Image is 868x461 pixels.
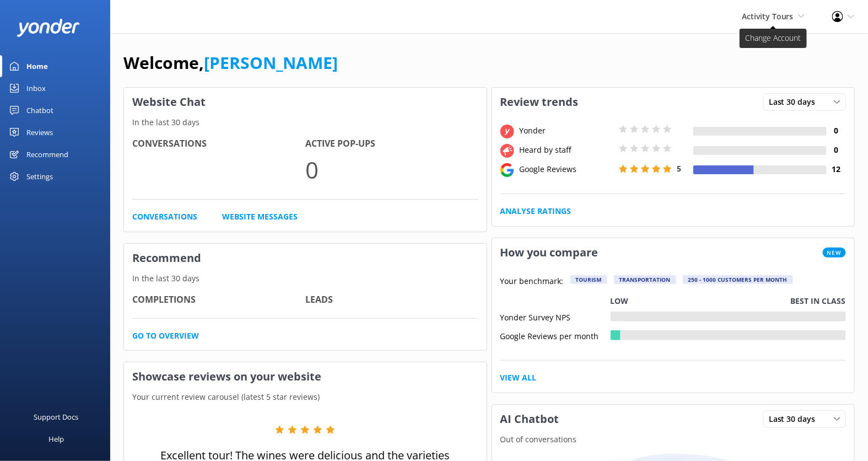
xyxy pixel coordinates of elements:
h3: Showcase reviews on your website [124,362,487,391]
div: Heard by staff [517,144,616,156]
h4: 12 [827,163,846,175]
p: In the last 30 days [124,272,487,285]
h4: Leads [305,293,478,307]
p: Out of conversations [492,433,855,446]
img: yonder-white-logo.png [17,19,80,37]
a: Analyse Ratings [500,205,572,217]
div: Chatbot [26,99,53,121]
div: Home [26,55,48,77]
div: Google Reviews [517,163,616,175]
h4: Active Pop-ups [305,137,478,151]
span: 5 [677,163,682,174]
div: Tourism [570,275,607,284]
h4: Completions [132,293,305,307]
h3: Website Chat [124,88,487,116]
h3: Recommend [124,244,487,272]
p: Your benchmark: [500,275,564,288]
a: Go to overview [132,330,199,342]
span: New [823,248,846,258]
p: Best in class [791,295,846,307]
span: Last 30 days [769,96,822,108]
div: Reviews [26,121,53,143]
div: Google Reviews per month [500,330,611,340]
p: Low [611,295,629,307]
h3: Review trends [492,88,587,116]
h1: Welcome, [123,50,338,76]
h4: 0 [827,125,846,137]
div: Help [48,428,64,450]
a: [PERSON_NAME] [204,51,338,74]
a: Website Messages [222,211,298,223]
h3: AI Chatbot [492,405,568,433]
div: 250 - 1000 customers per month [683,275,793,284]
div: Settings [26,165,53,187]
div: Yonder [517,125,616,137]
h4: 0 [827,144,846,156]
a: Conversations [132,211,197,223]
p: 0 [305,151,478,188]
h4: Conversations [132,137,305,151]
p: In the last 30 days [124,116,487,128]
p: Your current review carousel (latest 5 star reviews) [124,391,487,403]
span: Activity Tours [742,11,794,22]
span: Last 30 days [769,413,822,425]
div: Inbox [26,77,46,99]
a: View All [500,372,537,384]
div: Support Docs [34,406,79,428]
div: Transportation [614,275,676,284]
h3: How you compare [492,238,607,267]
div: Yonder Survey NPS [500,312,611,321]
div: Recommend [26,143,68,165]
